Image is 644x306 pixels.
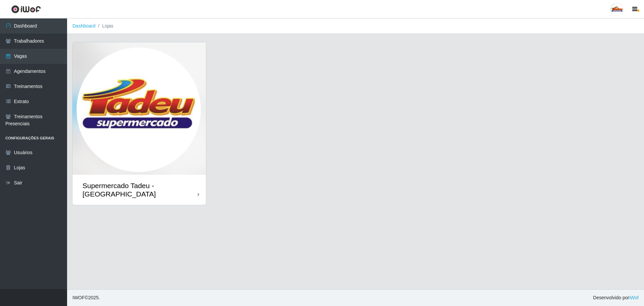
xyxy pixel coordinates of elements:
[72,42,206,175] img: cardImg
[72,294,100,301] span: © 2025 .
[11,5,41,13] img: CoreUI Logo
[67,18,644,34] nav: breadcrumb
[593,294,639,301] span: Desenvolvido por
[83,181,198,198] div: Supermercado Tadeu - [GEOGRAPHIC_DATA]
[72,23,96,29] a: Dashboard
[96,23,113,30] li: Lojas
[629,295,639,300] a: iWof
[72,295,85,300] span: IWOF
[72,42,206,205] a: Supermercado Tadeu - [GEOGRAPHIC_DATA]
